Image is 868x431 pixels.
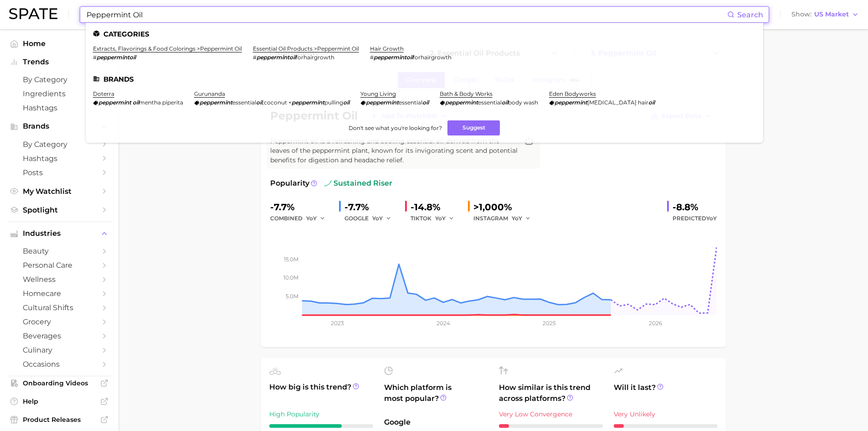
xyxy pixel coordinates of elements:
a: Spotlight [7,203,111,217]
span: Don't see what you're looking for? [349,125,442,131]
span: Home [23,39,96,48]
div: -7.7% [270,200,332,214]
em: peppermint [200,99,232,106]
a: grocery [7,315,111,329]
span: beauty [23,247,96,255]
a: beauty [7,244,111,258]
em: peppermint [445,99,478,106]
a: by Category [7,73,111,87]
img: SPATE [9,8,57,19]
a: Hashtags [7,151,111,166]
em: peppermint [555,99,587,106]
span: mentha piperita [139,99,183,106]
span: YoY [372,214,383,222]
span: Show [791,12,812,17]
a: Hashtags [7,101,111,115]
button: YoY [512,213,531,224]
span: # [93,54,97,61]
a: Home [7,36,111,51]
a: gurunanda [194,90,225,97]
em: peppermint [366,99,399,106]
div: GOOGLE [344,213,398,224]
span: occasions [23,360,96,369]
a: essential oil products >peppermint oil [253,45,359,52]
em: oil [422,99,429,106]
span: personal care [23,261,96,270]
span: Brands [23,122,96,130]
button: ShowUS Market [789,9,861,21]
a: by Category [7,137,111,151]
a: doterra [93,90,114,97]
em: peppermintoil [97,54,136,61]
a: extracts, flavorings & food colorings >peppermint oil [93,45,242,52]
div: High Popularity [269,409,373,420]
span: essential [478,99,502,106]
span: US Market [814,12,849,17]
span: Help [23,397,96,405]
span: culinary [23,346,96,354]
span: YoY [706,215,717,222]
span: grocery [23,317,96,326]
span: beverages [23,332,96,340]
a: culinary [7,343,111,357]
span: Product Releases [23,415,96,424]
span: Trends [23,58,96,66]
div: 7 / 10 [269,424,373,428]
span: Hashtags [23,104,96,112]
span: essential [399,99,422,106]
em: peppermint [292,99,324,106]
span: Predicted [673,213,717,224]
input: Search here for a brand, industry, or ingredient [86,7,727,22]
a: occasions [7,357,111,371]
img: sustained riser [324,180,332,187]
a: Help [7,395,111,408]
div: 1 / 10 [499,424,603,428]
tspan: 2024 [436,320,450,327]
span: >1,000% [473,202,512,213]
button: YoY [435,213,455,224]
tspan: 2026 [648,320,662,327]
a: homecare [7,286,111,301]
tspan: 2025 [543,320,556,327]
div: combined [270,213,332,224]
span: Onboarding Videos [23,379,96,387]
span: YoY [435,214,446,222]
em: oil [648,99,655,106]
span: by Category [23,140,96,149]
span: forhairgrowth [413,54,452,61]
em: peppermintoil [374,54,413,61]
em: oil [256,99,262,106]
span: pulling [324,99,343,106]
div: Very Low Convergence [499,409,603,420]
button: Industries [7,227,111,240]
div: Very Unlikely [614,409,718,420]
span: Spotlight [23,206,96,214]
span: Which platform is most popular? [384,382,488,412]
span: cultural shifts [23,303,96,312]
span: coconut + [264,99,292,106]
div: -8.8% [673,200,717,214]
tspan: 2023 [331,320,344,327]
span: sustained riser [324,178,392,189]
div: -7.7% [344,200,398,214]
span: How similar is this trend across platforms? [499,382,603,404]
div: 1 / 10 [614,424,718,428]
a: eden bodyworks [549,90,596,97]
em: peppermint [98,99,131,106]
a: hair growth [370,45,404,52]
a: Ingredients [7,87,111,101]
a: My Watchlist [7,184,111,198]
em: oil [502,99,508,106]
a: beverages [7,329,111,343]
a: cultural shifts [7,301,111,315]
button: YoY [306,213,326,224]
span: YoY [306,214,317,222]
button: YoY [372,213,392,224]
span: Popularity [270,178,309,189]
button: Trends [7,55,111,69]
li: Brands [93,75,756,83]
span: YoY [512,214,522,222]
span: Posts [23,168,96,177]
span: How big is this trend? [269,382,373,404]
em: oil [343,99,349,106]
